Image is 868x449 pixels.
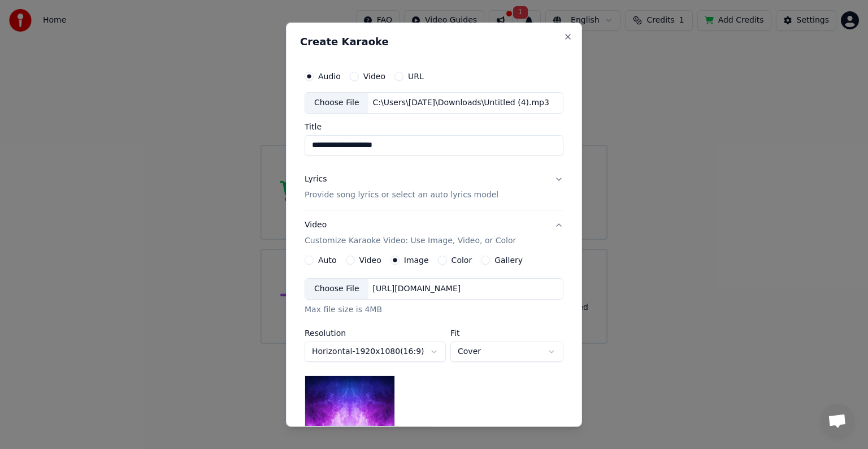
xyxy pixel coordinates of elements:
div: [URL][DOMAIN_NAME] [368,283,466,295]
div: Max file size is 4MB [305,304,563,316]
label: Color [452,256,472,264]
button: VideoCustomize Karaoke Video: Use Image, Video, or Color [305,210,563,256]
label: Title [305,123,563,131]
label: Image [404,256,429,264]
label: Audio [318,72,341,80]
button: LyricsProvide song lyrics or select an auto lyrics model [305,165,563,210]
label: Fit [450,329,563,337]
label: Gallery [494,256,523,264]
div: Lyrics [305,174,327,185]
div: Choose File [305,93,368,113]
h2: Create Karaoke [300,37,568,47]
div: Video [305,219,516,247]
p: Customize Karaoke Video: Use Image, Video, or Color [305,235,516,247]
div: Choose File [305,279,368,299]
p: Provide song lyrics or select an auto lyrics model [305,189,498,201]
div: C:\Users\[DATE]\Downloads\Untitled (4).mp3 [368,97,554,109]
label: Resolution [305,329,446,337]
label: Auto [318,256,337,264]
label: URL [408,72,424,80]
label: Video [363,72,385,80]
label: Video [359,256,381,264]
